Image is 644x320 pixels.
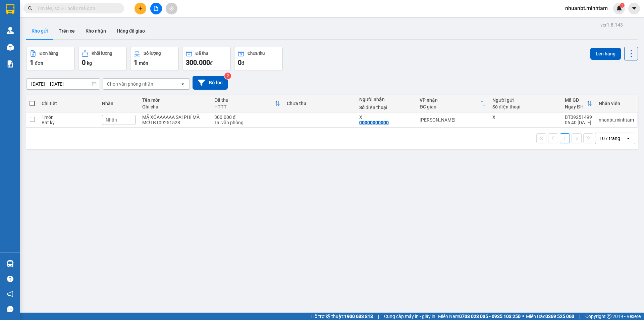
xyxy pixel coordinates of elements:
[26,23,53,39] button: Kho gửi
[107,81,153,87] div: Chọn văn phòng nhận
[492,115,558,120] div: X
[420,97,480,103] div: VP nhận
[142,104,208,109] div: Ghi chú
[138,6,143,11] span: plus
[53,23,80,39] button: Trên xe
[545,314,574,319] strong: 0369 525 060
[607,314,611,319] span: copyright
[30,58,34,66] span: 1
[628,3,640,14] button: caret-down
[37,5,116,12] input: Tìm tên, số ĐT hoặc mã đơn
[560,4,613,12] span: nhuanbt.minhtam
[186,58,210,66] span: 300.000
[416,95,489,112] th: Toggle SortBy
[7,260,14,267] img: warehouse-icon
[560,133,570,143] button: 1
[224,73,231,79] sup: 2
[238,58,241,66] span: 0
[359,115,413,120] div: X
[344,314,373,319] strong: 1900 633 818
[378,313,379,320] span: |
[579,313,580,320] span: |
[621,3,623,8] span: 1
[211,95,283,112] th: Toggle SortBy
[420,117,486,123] div: [PERSON_NAME]
[214,120,280,125] div: Tại văn phòng
[620,3,625,8] sup: 1
[142,115,208,125] div: MÃ XÓAAAAAA SAI PHÍ MÃ MỚI BT09251528
[7,60,14,67] img: solution-icon
[78,47,127,71] button: Khối lượng0kg
[522,315,524,318] span: ⚪️
[359,120,389,125] div: 00000000000
[565,115,592,120] div: BT09251499
[600,21,623,29] div: ver 1.8.143
[82,58,86,66] span: 0
[7,291,13,297] span: notification
[459,314,521,319] strong: 0708 023 035 - 0935 103 250
[92,51,112,56] div: Khối lượng
[287,101,353,106] div: Chưa thu
[196,51,208,56] div: Đã thu
[135,3,146,14] button: plus
[214,97,275,103] div: Đã thu
[590,48,621,60] button: Lên hàng
[26,79,100,89] input: Select a date range.
[102,101,136,106] div: Nhãn
[384,313,436,320] span: Cung cấp máy in - giấy in:
[438,313,521,320] span: Miền Nam
[139,60,148,66] span: món
[210,60,213,66] span: đ
[28,6,33,11] span: search
[631,5,637,11] span: caret-down
[565,97,587,103] div: Mã GD
[565,120,592,125] div: 06:40 [DATE]
[7,27,14,34] img: warehouse-icon
[561,95,595,112] th: Toggle SortBy
[6,4,14,14] img: logo-vxr
[7,44,14,51] img: warehouse-icon
[42,101,95,106] div: Chi tiết
[180,81,185,87] svg: open
[248,51,265,56] div: Chưa thu
[626,136,631,141] svg: open
[359,97,413,102] div: Người nhận
[42,120,95,125] div: Bất kỳ
[142,97,208,103] div: Tên món
[616,5,622,11] img: icon-new-feature
[214,104,275,109] div: HTTT
[106,117,117,123] span: Nhãn
[35,60,43,66] span: đơn
[599,135,620,142] div: 10 / trang
[42,115,95,120] div: 1 món
[182,47,231,71] button: Đã thu300.000đ
[111,23,150,39] button: Hàng đã giao
[492,97,558,103] div: Người gửi
[492,104,558,109] div: Số điện thoại
[144,51,161,56] div: Số lượng
[193,76,228,90] button: Bộ lọc
[40,51,58,56] div: Đơn hàng
[7,276,13,282] span: question-circle
[599,117,634,123] div: nhanbt.minhtam
[526,313,574,320] span: Miền Bắc
[87,60,92,66] span: kg
[150,3,162,14] button: file-add
[26,47,75,71] button: Đơn hàng1đơn
[311,313,373,320] span: Hỗ trợ kỹ thuật:
[214,115,280,120] div: 300.000 đ
[234,47,283,71] button: Chưa thu0đ
[154,6,158,11] span: file-add
[166,3,177,14] button: aim
[599,101,634,106] div: Nhân viên
[80,23,111,39] button: Kho nhận
[134,58,138,66] span: 1
[130,47,179,71] button: Số lượng1món
[7,306,13,312] span: message
[420,104,480,109] div: ĐC giao
[169,6,174,11] span: aim
[565,104,587,109] div: Ngày ĐH
[359,105,413,110] div: Số điện thoại
[241,60,244,66] span: đ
